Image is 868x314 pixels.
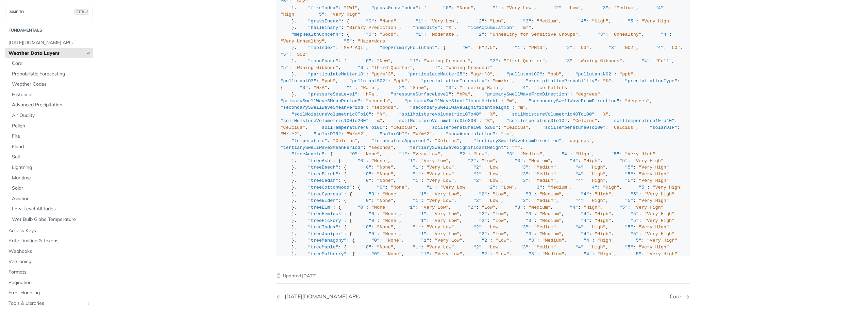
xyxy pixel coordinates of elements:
span: "4" [520,85,528,90]
span: "5" [344,39,352,44]
span: "2" [468,158,476,163]
span: "mepHealthConcern" [291,32,341,37]
span: Formats [9,269,91,276]
span: "Very Low" [427,165,454,170]
span: "Low" [487,178,501,183]
span: "0" [357,158,366,163]
span: "Medium" [537,19,559,24]
span: "FWI" [344,5,358,11]
span: "5" [316,12,324,17]
a: Next Page: Core [670,293,690,300]
span: "soilMoistureVolumetric0To200" [396,118,479,123]
span: "Binary Prediction" [347,25,399,30]
span: Pagination [9,279,91,286]
span: "primarySwellWaveSMeanPeriod" [281,99,361,104]
span: Maritime [12,175,91,181]
span: "3" [515,158,523,163]
span: "W/m^2" [281,132,300,137]
span: "Very Unhealthy" [281,39,325,44]
a: Core [9,58,93,69]
span: "ppb" [322,78,336,84]
span: "MEP AQI" [341,45,366,50]
span: "3" [506,152,515,157]
span: "pressureSurfaceLevel" [391,92,451,97]
span: "tertiarySwellWaveSignificantHeight" [407,145,506,150]
span: "3" [520,178,528,183]
span: "3" [608,45,617,50]
span: Low-Level Altitudes [12,206,91,212]
span: "NO2" [622,45,636,50]
span: "treeBeech" [308,165,338,170]
span: "secondarySwellWaveSignificantHeight" [410,105,512,110]
span: "3" [446,85,454,90]
a: Air Quality [9,110,93,121]
span: "Ice Pellets" [534,85,570,90]
span: "soilTemperature10To40" [611,118,674,123]
span: "1" [410,58,418,64]
span: Historical [12,91,91,98]
span: "Medium" [534,178,556,183]
a: [DATE][DOMAIN_NAME] APIs [5,38,93,48]
span: "Very High" [330,12,360,17]
span: "hPa" [457,92,471,97]
span: "2" [564,45,572,50]
a: Low-Level Altitudes [9,204,93,214]
span: "mm/hr" [493,78,512,84]
span: "High" [592,19,608,24]
span: "Very Low" [440,185,468,190]
span: "grassIndex" [308,19,341,24]
a: Fire [9,131,93,141]
span: "Low" [482,158,496,163]
span: "1" [416,32,424,37]
span: "4" [589,185,597,190]
span: "particulateMatter10" [308,72,366,77]
span: "Celcius" [333,138,357,143]
span: "mm" [520,25,531,30]
span: Lightning [12,164,91,171]
span: "hailBinary" [308,25,341,30]
span: "1" [399,152,407,157]
span: "5" [625,172,633,177]
span: Tools & Libraries [9,300,84,307]
span: "Freezing Rain" [460,85,501,90]
span: "%" [484,118,493,123]
span: "3" [534,185,542,190]
a: Access Keys [5,226,93,236]
span: "4" [661,32,669,37]
span: "4" [575,165,584,170]
span: "Very High" [641,19,672,24]
span: CTRL-/ [74,9,89,15]
span: "High" [281,12,297,17]
span: "seconds" [371,105,396,110]
span: "Very Low" [427,178,454,183]
span: "Low" [487,172,501,177]
a: Previous Page: Tomorrow.io APIs [276,293,453,300]
span: "5" [628,19,636,24]
span: "ppb" [548,72,562,77]
span: "Low" [473,152,487,157]
span: "2" [553,5,562,11]
span: "Waxing Crescent" [424,58,471,64]
span: "secondarySwellWaveFromDirection" [529,99,619,104]
span: "W/m^2" [413,132,432,137]
span: "5" [281,52,289,57]
span: "0" [443,5,451,11]
span: "5" [611,152,619,157]
span: Weather Codes [12,81,91,88]
a: Advanced Precipitation [9,100,93,110]
span: "2" [473,178,482,183]
a: Pagination [5,278,93,288]
span: "m" [506,99,515,104]
a: Webhooks [5,246,93,257]
span: "μg/m^3" [471,72,493,77]
span: "5" [639,185,647,190]
span: "%" [377,112,385,117]
span: "solarDIR" [314,132,341,137]
span: "Good" [380,32,396,37]
span: "High" [589,172,606,177]
span: "treeCedar" [308,178,338,183]
span: "primarySwellWaveSignificantHeight" [404,99,501,104]
span: "precipitationIntensity" [421,78,487,84]
span: "None" [377,172,394,177]
a: Rate Limiting & Tokens [5,236,93,246]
